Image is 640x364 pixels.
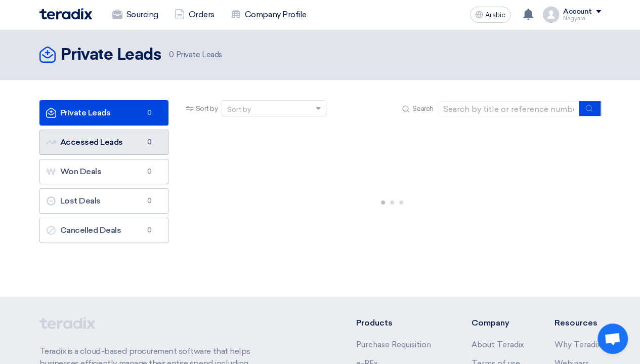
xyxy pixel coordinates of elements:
[438,101,579,116] input: Search by title or reference number
[166,4,223,26] a: Orders
[412,104,433,113] font: Search
[227,105,251,114] font: Sort by
[356,318,392,328] font: Products
[196,104,218,113] font: Sort by
[126,10,158,19] font: Sourcing
[60,108,111,117] font: Private Leads
[554,318,598,328] font: Resources
[39,130,168,155] a: Accessed Leads0
[147,138,152,146] font: 0
[39,218,168,243] a: Cancelled Deals0
[147,197,152,205] font: 0
[472,340,524,349] a: About Teradix
[60,225,121,235] font: Cancelled Deals
[245,10,307,19] font: Company Profile
[147,168,152,175] font: 0
[104,4,166,26] a: Sourcing
[563,15,585,22] font: Nagyara
[189,10,215,19] font: Orders
[39,100,168,126] a: Private Leads0
[554,340,601,349] a: Why Teradix
[356,340,431,349] a: Purchase Requisition
[169,50,174,59] font: 0
[60,196,101,206] font: Lost Deals
[598,323,628,354] div: Open chat
[60,167,102,176] font: Won Deals
[39,8,92,20] img: Teradix logo
[563,7,592,16] font: Account
[147,109,152,116] font: 0
[39,188,168,214] a: Lost Deals0
[61,47,161,63] font: Private Leads
[176,50,222,59] font: Private Leads
[470,7,510,23] button: Arabic
[543,7,559,23] img: profile_test.png
[147,226,152,234] font: 0
[39,159,168,184] a: Won Deals0
[485,11,505,19] font: Arabic
[60,137,123,147] font: Accessed Leads
[472,318,509,328] font: Company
